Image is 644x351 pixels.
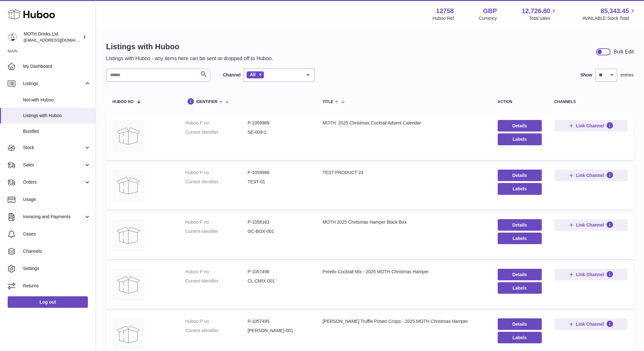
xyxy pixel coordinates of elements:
dt: Current identifier [185,129,248,135]
dt: Huboo P no [185,318,248,324]
a: 12,726.80 Total sales [522,7,557,21]
div: Currency [479,15,497,21]
dt: Current identifier [185,278,248,284]
span: [EMAIL_ADDRESS][DOMAIN_NAME] [24,37,94,43]
span: Usage [23,196,91,203]
span: Listings [23,81,84,87]
button: Link Channel [555,269,628,280]
dd: TEST-01 [248,179,310,185]
a: 85,343.45 AVAILABLE Stock Total [582,7,636,21]
button: Link Channel [555,120,628,132]
dt: Current identifier [185,228,248,235]
button: Link Channel [555,318,628,330]
span: Stock [23,145,84,151]
dt: Huboo P no [185,120,248,126]
strong: GBP [483,7,497,15]
strong: 12758 [436,7,454,15]
a: Details [498,318,542,330]
dt: Current identifier [185,328,248,334]
button: Labels [498,183,542,195]
img: TEST PRODUCT 24 [112,170,144,202]
span: Settings [23,266,91,272]
a: Details [498,120,542,132]
div: [PERSON_NAME] Truffle Potato Crisps - 2025 MOTH Christmas Hamper [323,318,485,324]
img: MOTH 2025 Chritsmas Hamper Black Box [112,219,144,251]
dd: OC-BOX-001 [248,228,310,235]
span: Channels [23,248,91,254]
button: Labels [498,282,542,294]
span: My Dashboard [23,63,91,69]
span: Huboo no [112,100,134,104]
span: Bundles [23,128,91,134]
dd: SE-009-1 [248,129,310,135]
img: MOTH: 2025 Christmas Cocktail Advent Calendar [112,120,144,152]
a: Details [498,269,542,280]
dt: Huboo P no [185,269,248,275]
a: Details [498,170,542,181]
span: Returns [23,283,91,289]
span: Listings with Huboo [23,113,91,119]
img: orders@mothdrinks.com [8,32,17,42]
div: channels [555,100,628,104]
span: Link Channel [576,272,604,277]
div: MOTH 2025 Chritsmas Hamper Black Box [323,219,485,225]
dt: Huboo P no [185,219,248,225]
span: Total sales [529,15,557,21]
span: Orders [23,179,84,185]
button: Labels [498,133,542,145]
dd: [PERSON_NAME]-001 [248,328,310,334]
span: identifier [196,100,218,104]
div: action [498,100,542,104]
dd: P-1057496 [248,269,310,275]
div: Huboo Ref [433,15,454,21]
span: All [250,72,256,77]
button: Link Channel [555,219,628,231]
span: 12,726.80 [522,7,550,15]
span: entries [620,72,634,78]
label: Channel [223,72,241,78]
div: MOTH Drinks Ltd [24,31,81,43]
dt: Current identifier [185,179,248,185]
button: Labels [498,233,542,244]
dt: Huboo P no [185,170,248,176]
dd: P-1059988 [248,170,310,176]
a: Log out [8,296,88,308]
span: Link Channel [576,222,604,228]
span: title [323,100,333,104]
div: Perello Cocktail Mix - 2025 MOTH Christmas Hamper [323,269,485,275]
img: Perello Cocktail Mix - 2025 MOTH Christmas Hamper [112,269,144,301]
dd: P-1057495 [248,318,310,324]
img: Torres Truffle Potato Crisps - 2025 MOTH Christmas Hamper [112,318,144,350]
span: Sales [23,162,84,168]
span: Not with Huboo [23,97,91,103]
p: Listings with Huboo - any items here can be sent or dropped off to Huboo. [106,55,273,62]
span: Link Channel [576,172,604,178]
div: TEST PRODUCT 24 [323,170,485,176]
span: Invoicing and Payments [23,214,84,220]
span: Link Channel [576,321,604,327]
span: Link Channel [576,123,604,129]
button: Labels [498,332,542,343]
div: MOTH: 2025 Christmas Cocktail Advent Calendar [323,120,485,126]
dd: P-1059989 [248,120,310,126]
h1: Listings with Huboo [106,42,273,52]
div: Bulk Edit [614,48,634,55]
span: AVAILABLE Stock Total [582,15,636,21]
dd: CL-CMIX-001 [248,278,310,284]
label: Show [580,72,592,78]
a: Details [498,219,542,231]
span: Cases [23,231,91,237]
button: Link Channel [555,170,628,181]
span: 85,343.45 [601,7,629,15]
dd: P-1058163 [248,219,310,225]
